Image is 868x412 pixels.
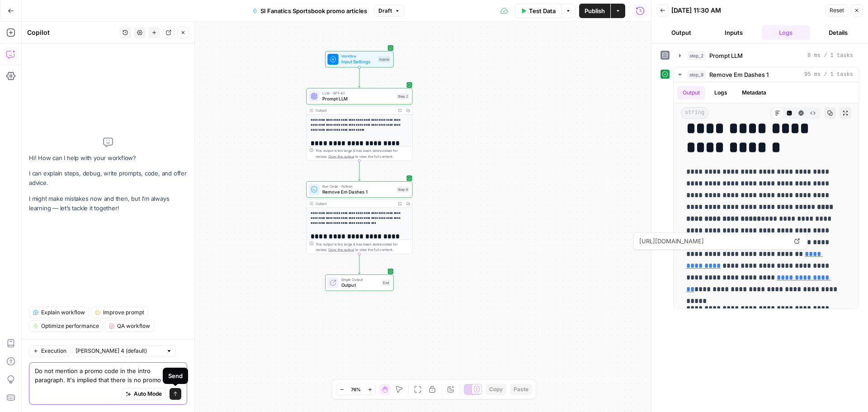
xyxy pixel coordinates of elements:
span: string [681,107,708,119]
span: Optimize performance [41,322,99,330]
p: I might make mistakes now and then, but I’m always learning — let’s tackle it together! [29,194,187,213]
button: Output [677,86,705,99]
button: Auto Mode [122,388,166,400]
span: Publish [585,6,605,15]
div: This output is too large & has been abbreviated for review. to view the full content. [316,241,410,252]
span: Prompt LLM [322,95,394,102]
div: Step 9 [396,186,410,193]
button: Metadata [736,86,772,99]
span: LLM · GPT-4.1 [322,90,394,96]
g: Edge from step_2 to step_9 [359,161,361,180]
button: Reset [826,5,848,16]
p: I can explain steps, debug, write prompts, code, and offer advice. [29,169,187,188]
p: Hi! How can I help with your workflow? [29,153,187,163]
button: SI Fanatics Sportsbook promo articles [247,4,373,18]
div: WorkflowInput SettingsInputs [306,51,412,67]
span: Test Data [529,6,556,15]
button: Logs [709,86,733,99]
button: Output [657,25,706,40]
span: Improve prompt [103,308,144,317]
div: Send [168,371,183,380]
span: 8 ms / 1 tasks [807,52,853,60]
span: Execution [41,347,66,355]
div: This output is too large & has been abbreviated for review. to view the full content. [316,148,410,159]
button: Draft [374,5,404,17]
button: Logs [762,25,811,40]
span: step_9 [687,70,706,79]
g: Edge from step_9 to end [359,254,361,274]
div: Output [316,201,394,206]
button: Copy [486,384,506,395]
button: Paste [510,384,532,395]
div: Single OutputOutputEnd [306,275,412,291]
span: Output [341,282,379,289]
button: Publish [579,4,610,18]
g: Edge from start to step_2 [359,67,361,87]
div: Copilot [27,28,117,37]
span: Auto Mode [134,390,162,398]
div: Step 2 [396,93,410,99]
span: Remove Em Dashes 1 [322,189,394,195]
span: 95 ms / 1 tasks [804,71,853,79]
input: Claude Sonnet 4 (default) [75,346,162,355]
div: Output [316,108,394,113]
div: 95 ms / 1 tasks [674,82,859,308]
button: Test Data [515,4,561,18]
span: Workflow [341,53,375,59]
button: Explain workflow [29,307,89,318]
button: Improve prompt [91,307,148,318]
button: Execution [29,345,71,357]
span: Copy [489,385,503,393]
button: 95 ms / 1 tasks [674,67,859,82]
span: step_2 [687,51,706,60]
button: Inputs [709,25,758,40]
div: End [382,279,391,286]
button: QA workflow [105,320,154,332]
span: Copy the output [328,154,354,158]
span: Run Code · Python [322,184,394,189]
span: Single Output [341,277,379,282]
button: 8 ms / 1 tasks [674,48,859,63]
span: Explain workflow [41,308,85,317]
span: [URL][DOMAIN_NAME] [637,233,789,249]
span: Reset [830,6,844,14]
span: Paste [514,385,528,393]
span: Remove Em Dashes 1 [709,70,769,79]
span: Input Settings [341,58,375,65]
div: Inputs [378,56,391,62]
span: Draft [378,7,392,15]
button: Details [814,25,863,40]
span: Copy the output [328,247,354,251]
button: Optimize performance [29,320,103,332]
span: QA workflow [117,322,150,330]
span: 76% [351,386,361,393]
textarea: Do not mention a promo code in the intro paragraph. It's implied that there is no promo code. [35,366,181,384]
span: Prompt LLM [709,51,743,60]
span: SI Fanatics Sportsbook promo articles [260,6,367,15]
